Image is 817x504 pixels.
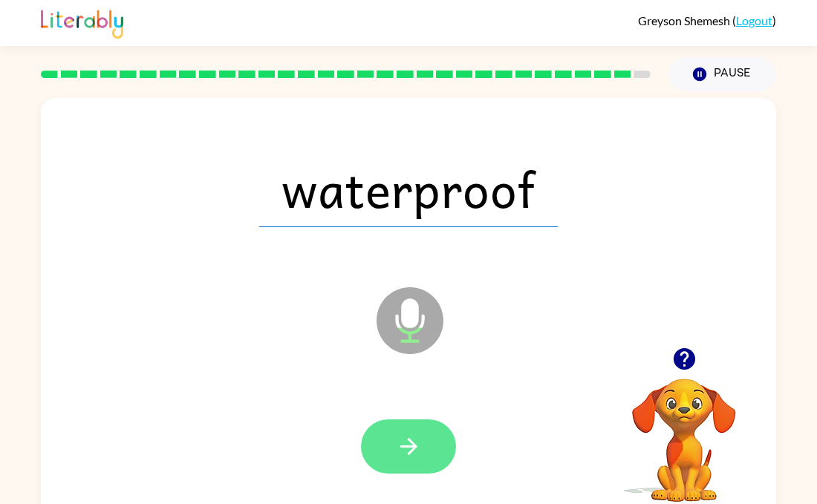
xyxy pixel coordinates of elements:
span: Greyson Shemesh [638,13,732,27]
img: Literably [41,6,123,39]
div: ( ) [638,13,776,27]
a: Logout [736,13,772,27]
video: Your browser must support playing .mp4 files to use Literably. Please try using another browser. [610,356,758,504]
span: waterproof [259,150,558,227]
button: Pause [668,57,776,91]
